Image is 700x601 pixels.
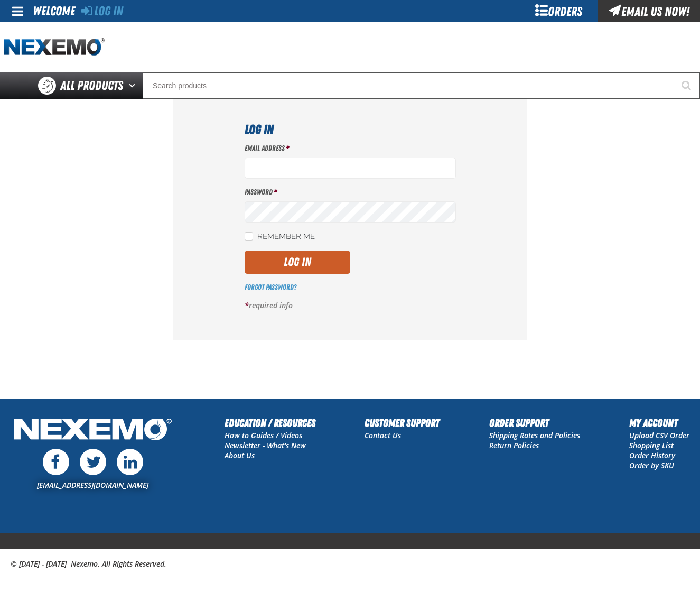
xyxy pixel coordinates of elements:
a: Home [4,38,105,57]
p: required info [245,301,456,311]
input: Search [143,72,700,99]
a: [EMAIL_ADDRESS][DOMAIN_NAME] [37,480,148,490]
a: Newsletter - What's New [225,440,306,450]
button: Start Searching [674,72,700,99]
a: Return Policies [489,440,539,450]
a: About Us [225,450,255,460]
input: Remember Me [245,232,253,241]
a: Upload CSV Order [629,430,689,440]
a: Shipping Rates and Policies [489,430,580,440]
h2: My Account [629,415,689,431]
a: How to Guides / Videos [225,430,302,440]
label: Email Address [245,143,456,153]
img: Nexemo logo [4,38,105,57]
label: Password [245,187,456,197]
button: Open All Products pages [125,72,143,99]
label: Remember Me [245,232,315,242]
a: Log In [81,4,123,19]
a: Order by SKU [629,460,674,470]
button: Log In [245,251,350,274]
h2: Education / Resources [225,415,315,431]
a: Contact Us [365,430,401,440]
h2: Customer Support [365,415,440,431]
a: Forgot Password? [245,283,296,291]
a: Shopping List [629,440,674,450]
span: All Products [60,76,123,95]
img: Nexemo Logo [11,415,175,446]
h2: Order Support [489,415,580,431]
a: Order History [629,450,675,460]
h1: Log In [245,120,456,139]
